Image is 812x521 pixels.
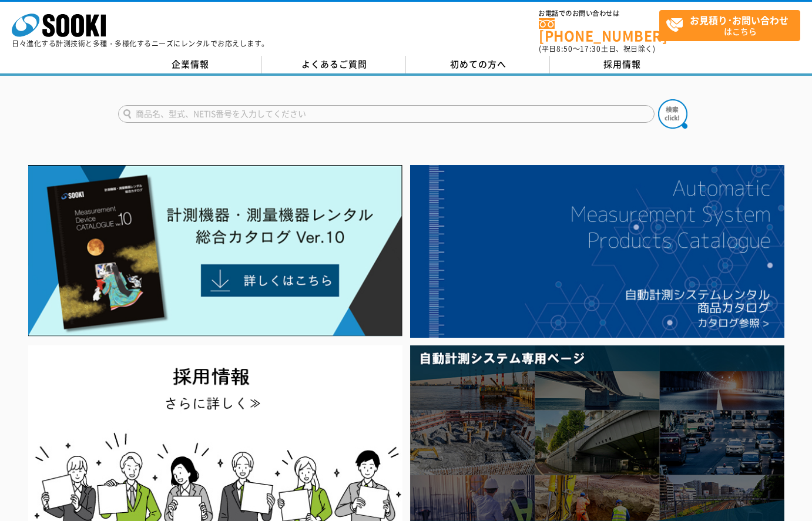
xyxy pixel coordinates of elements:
[659,10,800,41] a: お見積り･お問い合わせはこちら
[580,43,601,54] span: 17:30
[406,56,550,73] a: 初めての方へ
[658,99,687,129] img: btn_search.png
[690,13,788,27] strong: お見積り･お問い合わせ
[556,43,573,54] span: 8:50
[450,58,506,70] span: 初めての方へ
[666,11,800,40] span: はこちら
[539,18,659,42] a: [PHONE_NUMBER]
[550,56,694,73] a: 採用情報
[118,105,655,123] input: 商品名、型式、NETIS番号を入力してください
[12,40,269,47] p: 日々進化する計測技術と多種・多様化するニーズにレンタルでお応えします。
[410,165,784,338] img: 自動計測システムカタログ
[118,56,262,73] a: 企業情報
[539,43,655,54] span: (平日 ～ 土日、祝日除く)
[28,165,402,337] img: Catalog Ver10
[539,10,659,17] span: お電話でのお問い合わせは
[262,56,406,73] a: よくあるご質問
